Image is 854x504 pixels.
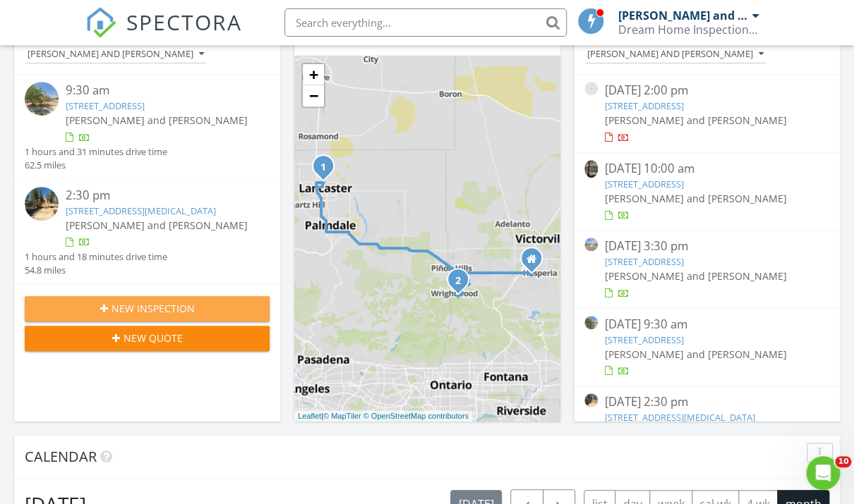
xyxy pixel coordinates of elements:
a: [STREET_ADDRESS] [605,178,684,190]
div: 1876 Thrush Rd, Wrightwood, CA 92397 [458,279,467,288]
div: [PERSON_NAME] and [PERSON_NAME] [587,49,764,59]
a: SPECTORA [85,19,242,49]
img: streetview [584,82,598,95]
span: [PERSON_NAME] and [PERSON_NAME] [605,348,787,361]
div: 9:30 am [66,82,249,99]
span: SPECTORA [126,7,242,37]
button: [PERSON_NAME] and [PERSON_NAME] [584,45,766,64]
button: New Quote [25,326,270,351]
img: streetview [584,393,598,407]
div: [DATE] 2:00 pm [605,82,809,99]
div: 702 W Ave H-2, Lancaster, CA 93534 [323,166,332,174]
div: 1 hours and 18 minutes drive time [25,250,167,264]
img: streetview [584,316,598,329]
span: [PERSON_NAME] and [PERSON_NAME] [66,113,248,127]
span: [PERSON_NAME] and [PERSON_NAME] [66,219,248,232]
span: [PERSON_NAME] and [PERSON_NAME] [605,269,787,283]
i: 1 [320,162,326,172]
div: [DATE] 10:00 am [605,160,809,178]
a: [STREET_ADDRESS][MEDICAL_DATA] [66,204,216,217]
a: © MapTiler [323,412,361,420]
button: New Inspection [25,296,270,321]
span: New Inspection [112,301,195,316]
a: [STREET_ADDRESS] [605,99,684,112]
img: The Best Home Inspection Software - Spectora [85,7,116,38]
input: Search everything... [284,8,567,37]
a: 2:30 pm [STREET_ADDRESS][MEDICAL_DATA] [PERSON_NAME] and [PERSON_NAME] 1 hours and 18 minutes dri... [25,187,270,277]
div: 62.5 miles [25,159,167,172]
span: 10 [835,456,851,467]
div: 1 hours and 31 minutes drive time [25,145,167,159]
div: Dream Home Inspections LLC [618,23,759,37]
i: 2 [455,276,461,285]
a: [STREET_ADDRESS] [66,99,145,112]
a: [STREET_ADDRESS][MEDICAL_DATA] [605,411,755,424]
img: 9326315%2Fcover_photos%2FjzHkNJtWSssIjSA6VExF%2Fsmall.9326315-1756242292173 [584,160,598,178]
div: 54.8 miles [25,264,167,277]
img: streetview [25,187,59,221]
span: [PERSON_NAME] and [PERSON_NAME] [605,192,787,205]
div: 2:30 pm [66,187,249,204]
a: 9:30 am [STREET_ADDRESS] [PERSON_NAME] and [PERSON_NAME] 1 hours and 31 minutes drive time 62.5 m... [25,82,270,172]
div: [DATE] 3:30 pm [605,238,809,255]
div: [PERSON_NAME] and [PERSON_NAME] [618,8,749,23]
div: [DATE] 9:30 am [605,316,809,333]
a: Leaflet [298,412,321,420]
span: New Quote [124,331,183,345]
a: [DATE] 2:30 pm [STREET_ADDRESS][MEDICAL_DATA] [PERSON_NAME] and [PERSON_NAME] [584,393,829,456]
a: [DATE] 3:30 pm [STREET_ADDRESS] [PERSON_NAME] and [PERSON_NAME] [584,238,829,300]
a: [DATE] 9:30 am [STREET_ADDRESS] [PERSON_NAME] and [PERSON_NAME] [584,316,829,379]
span: [PERSON_NAME] and [PERSON_NAME] [605,113,787,127]
div: [DATE] 2:30 pm [605,393,809,411]
a: [DATE] 2:00 pm [STREET_ADDRESS] [PERSON_NAME] and [PERSON_NAME] [584,82,829,145]
a: © OpenStreetMap contributors [363,412,469,420]
a: [DATE] 10:00 am [STREET_ADDRESS] [PERSON_NAME] and [PERSON_NAME] [584,160,829,223]
button: [PERSON_NAME] and [PERSON_NAME] [25,45,207,64]
div: [PERSON_NAME] and [PERSON_NAME] [28,49,204,59]
img: streetview [25,82,59,116]
div: | [294,410,472,422]
span: Calendar [25,447,97,466]
img: streetview [584,238,598,251]
a: [STREET_ADDRESS] [605,255,684,268]
div: 15144 Olive St, Hesperia CA 92345 [531,258,540,266]
a: [STREET_ADDRESS] [605,333,684,346]
a: Zoom out [303,85,324,106]
a: Zoom in [303,64,324,85]
iframe: Intercom live chat [806,456,840,490]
